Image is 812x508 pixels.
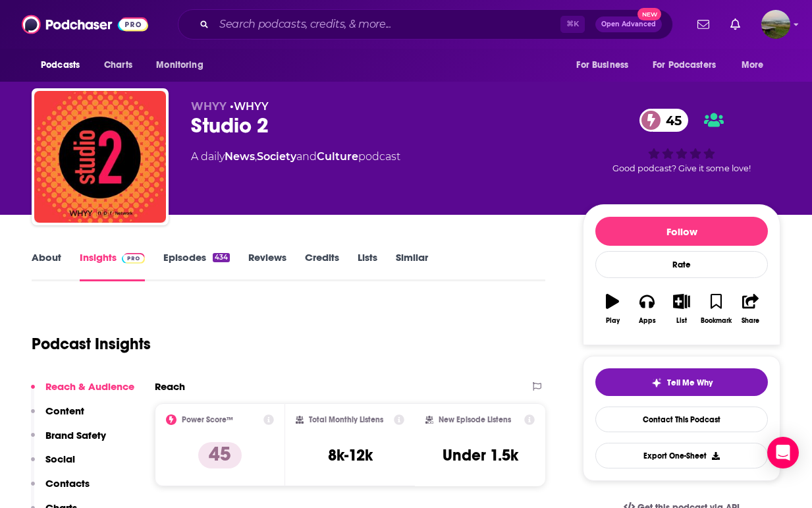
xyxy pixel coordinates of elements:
[734,285,768,333] button: Share
[595,407,768,432] a: Contact This Podcast
[31,453,75,477] button: Social
[664,285,699,333] button: List
[214,14,560,35] input: Search podcasts, credits, & more...
[701,317,732,325] div: Bookmark
[41,56,80,74] span: Podcasts
[328,445,373,465] h3: 8k-12k
[32,53,97,78] button: open menu
[567,53,645,78] button: open menu
[595,16,662,32] button: Open AdvancedNew
[443,445,518,465] h3: Under 1.5k
[45,477,90,490] p: Contacts
[234,100,269,113] a: WHYY
[32,251,61,281] a: About
[31,380,134,405] button: Reach & Audience
[45,405,84,417] p: Content
[595,285,630,333] button: Play
[95,53,140,78] a: Charts
[761,10,790,39] button: Show profile menu
[104,56,132,74] span: Charts
[225,150,255,163] a: News
[742,317,759,325] div: Share
[761,10,790,39] span: Logged in as hlrobbins
[296,150,317,163] span: and
[358,251,377,281] a: Lists
[31,477,90,501] button: Contacts
[639,317,656,325] div: Apps
[732,53,780,78] button: open menu
[699,285,733,333] button: Bookmark
[230,100,269,113] span: •
[606,317,620,325] div: Play
[651,378,662,388] img: tell me why sparkle
[45,380,134,393] p: Reach & Audience
[653,56,716,74] span: For Podcasters
[305,251,339,281] a: Credits
[439,415,511,424] h2: New Episode Listens
[595,217,768,246] button: Follow
[742,56,764,74] span: More
[191,149,400,165] div: A daily podcast
[257,150,296,163] a: Society
[637,8,661,20] span: New
[725,13,745,36] a: Show notifications dropdown
[248,251,286,281] a: Reviews
[601,21,656,28] span: Open Advanced
[396,251,428,281] a: Similar
[34,91,166,223] img: Studio 2
[45,429,106,441] p: Brand Safety
[576,56,628,74] span: For Business
[32,334,151,354] h1: Podcast Insights
[178,9,673,40] div: Search podcasts, credits, & more...
[644,53,735,78] button: open menu
[612,163,751,173] span: Good podcast? Give it some love!
[761,10,790,39] img: User Profile
[676,317,687,325] div: List
[692,13,715,36] a: Show notifications dropdown
[255,150,257,163] span: ,
[182,415,233,424] h2: Power Score™
[22,12,148,37] img: Podchaser - Follow, Share and Rate Podcasts
[560,16,585,33] span: ⌘ K
[653,109,688,132] span: 45
[213,253,230,262] div: 434
[156,56,203,74] span: Monitoring
[31,405,84,429] button: Content
[198,442,242,468] p: 45
[80,251,145,281] a: InsightsPodchaser Pro
[317,150,358,163] a: Culture
[45,453,75,465] p: Social
[767,437,799,468] div: Open Intercom Messenger
[630,285,664,333] button: Apps
[163,251,230,281] a: Episodes434
[595,251,768,278] div: Rate
[147,53,220,78] button: open menu
[595,368,768,396] button: tell me why sparkleTell Me Why
[309,415,383,424] h2: Total Monthly Listens
[583,100,780,182] div: 45Good podcast? Give it some love!
[191,100,227,113] span: WHYY
[595,443,768,468] button: Export One-Sheet
[155,380,185,393] h2: Reach
[122,253,145,264] img: Podchaser Pro
[31,429,106,453] button: Brand Safety
[667,378,713,388] span: Tell Me Why
[639,109,688,132] a: 45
